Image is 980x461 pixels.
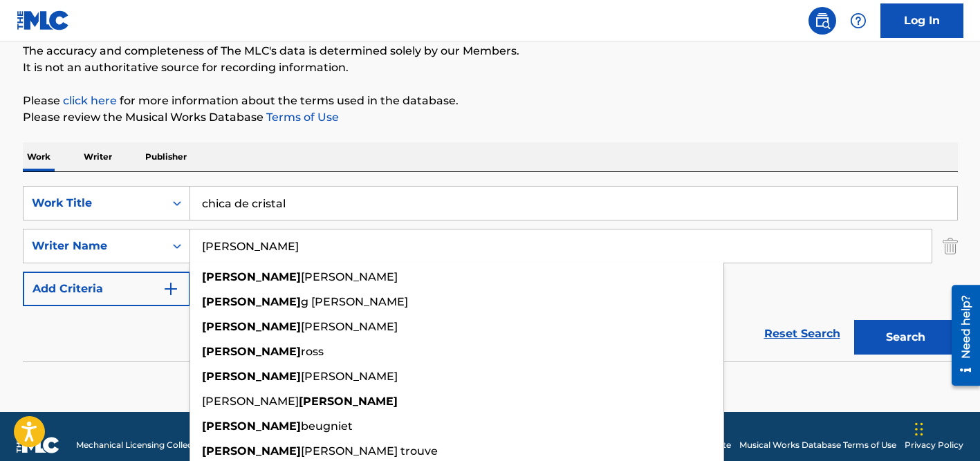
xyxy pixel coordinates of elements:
[301,370,398,383] span: [PERSON_NAME]
[757,319,847,349] a: Reset Search
[141,142,191,171] p: Publisher
[301,295,408,308] span: g [PERSON_NAME]
[23,43,958,59] p: The accuracy and completeness of The MLC's data is determined solely by our Members.
[202,345,301,358] strong: [PERSON_NAME]
[299,395,398,408] strong: [PERSON_NAME]
[905,439,963,451] a: Privacy Policy
[80,142,116,171] p: Writer
[844,7,872,35] div: Help
[76,439,237,451] span: Mechanical Licensing Collective © 2025
[23,109,958,126] p: Please review the Musical Works Database
[163,281,179,297] img: 9d2ae6d4665cec9f34b9.svg
[814,12,831,29] img: search
[915,408,923,450] div: Drag
[23,272,190,306] button: Add Criteria
[202,270,301,283] strong: [PERSON_NAME]
[17,437,59,453] img: logo
[202,320,301,333] strong: [PERSON_NAME]
[63,94,117,107] a: click here
[23,186,958,361] form: Search Form
[911,395,980,461] iframe: Chat Widget
[202,295,301,308] strong: [PERSON_NAME]
[264,111,339,124] a: Terms of Use
[301,345,324,358] span: ross
[301,444,438,458] span: [PERSON_NAME] trouve
[854,320,958,355] button: Search
[943,229,958,263] img: Delete Criterion
[739,439,896,451] a: Musical Works Database Terms of Use
[850,12,867,29] img: help
[17,10,70,30] img: MLC Logo
[23,59,958,76] p: It is not an authoritative source for recording information.
[301,420,353,433] span: beugniet
[202,420,301,433] strong: [PERSON_NAME]
[32,195,156,211] div: Work Title
[301,270,398,283] span: [PERSON_NAME]
[880,3,963,38] a: Log In
[23,93,958,109] p: Please for more information about the terms used in the database.
[301,320,398,333] span: [PERSON_NAME]
[32,238,156,254] div: Writer Name
[23,142,55,171] p: Work
[202,444,301,458] strong: [PERSON_NAME]
[202,395,299,408] span: [PERSON_NAME]
[202,370,301,383] strong: [PERSON_NAME]
[941,279,980,391] iframe: Resource Center
[808,7,836,35] a: Public Search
